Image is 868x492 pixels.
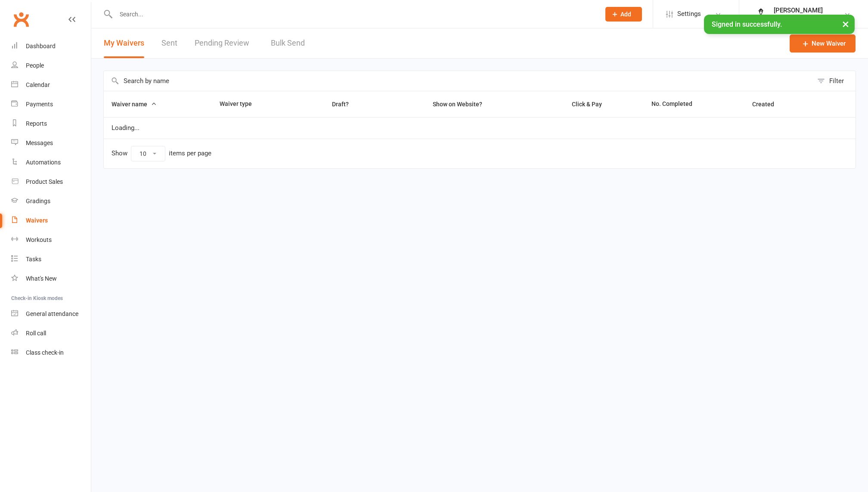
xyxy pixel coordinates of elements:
[26,81,50,88] div: Calendar
[112,99,157,109] button: Waiver name
[11,269,91,288] a: What's New
[564,99,611,109] button: Click & Pay
[26,62,44,69] div: People
[26,310,78,317] div: General attendance
[11,133,91,153] a: Messages
[112,101,157,108] span: Waiver name
[11,250,91,269] a: Tasks
[26,159,61,166] div: Automations
[104,71,813,91] input: Search by name
[11,37,91,56] a: Dashboard
[11,324,91,343] a: Roll call
[26,43,56,50] div: Dashboard
[26,256,41,263] div: Tasks
[11,230,91,250] a: Workouts
[644,91,744,117] th: No. Completed
[712,20,782,28] span: Signed in successfully.
[620,11,631,18] span: Add
[112,146,211,161] div: Show
[10,9,32,30] a: Clubworx
[425,99,492,109] button: Show on Website?
[104,28,144,58] button: My Waivers
[26,101,53,108] div: Payments
[26,236,52,243] div: Workouts
[26,275,57,282] div: What's New
[11,114,91,133] a: Reports
[26,349,64,356] div: Class check-in
[11,343,91,362] a: Class kiosk mode
[332,101,349,108] span: Draft?
[26,330,46,337] div: Roll call
[271,28,305,58] a: Bulk Send
[11,211,91,230] a: Waivers
[605,7,642,22] button: Add
[324,99,358,109] button: Draft?
[161,28,177,58] a: Sent
[838,15,853,33] button: ×
[813,71,856,91] button: Filter
[26,139,53,146] div: Messages
[774,14,832,22] div: [GEOGRAPHIC_DATA]
[829,76,844,86] div: Filter
[26,120,47,127] div: Reports
[11,75,91,95] a: Calendar
[104,117,856,139] td: Loading...
[572,101,602,108] span: Click & Pay
[195,28,254,58] a: Pending Review
[26,178,63,185] div: Product Sales
[11,153,91,172] a: Automations
[774,6,832,14] div: [PERSON_NAME]
[169,150,211,157] div: items per page
[752,6,769,23] img: thumb_image1645566591.png
[11,56,91,75] a: People
[11,172,91,192] a: Product Sales
[11,304,91,324] a: General attendance kiosk mode
[433,101,482,108] span: Show on Website?
[790,34,856,53] a: New Waiver
[26,198,50,204] div: Gradings
[11,95,91,114] a: Payments
[11,192,91,211] a: Gradings
[26,217,48,224] div: Waivers
[752,99,784,109] button: Created
[752,101,784,108] span: Created
[113,8,594,20] input: Search...
[677,4,701,24] span: Settings
[212,91,297,117] th: Waiver type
